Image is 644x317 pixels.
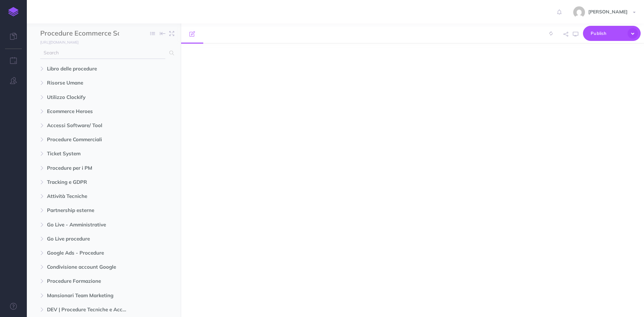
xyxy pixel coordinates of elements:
span: Libro delle procedure [47,65,132,73]
img: 773ddf364f97774a49de44848d81cdba.jpg [573,6,585,18]
span: Condivisione account Google [47,263,132,271]
span: Procedure Formazione [47,277,132,285]
span: Risorse Umane [47,79,132,87]
span: Procedure Commerciali [47,136,132,144]
span: Attività Tecniche [47,192,132,200]
span: [PERSON_NAME] [585,9,631,15]
span: Publish [591,28,624,39]
a: [URL][DOMAIN_NAME] [27,39,85,45]
span: Go Live - Amministrative [47,221,132,229]
span: Utilizzo Clockify [47,93,132,101]
input: Documentation Name [40,29,119,39]
small: [URL][DOMAIN_NAME] [40,40,78,45]
span: Tracking e GDPR [47,178,132,186]
span: Google Ads - Procedure [47,249,132,257]
button: Publish [583,26,641,41]
span: DEV | Procedure Tecniche e Accessi [47,306,132,314]
span: Procedure per i PM [47,164,132,172]
span: Go Live procedure [47,235,132,243]
span: Ticket System [47,150,132,158]
img: logo-mark.svg [8,7,18,16]
span: Accessi Software/ Tool [47,121,132,129]
span: Ecommerce Heroes [47,107,132,115]
span: Mansionari Team Marketing [47,292,132,300]
span: Partnership esterne [47,206,132,214]
input: Search [40,47,165,59]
